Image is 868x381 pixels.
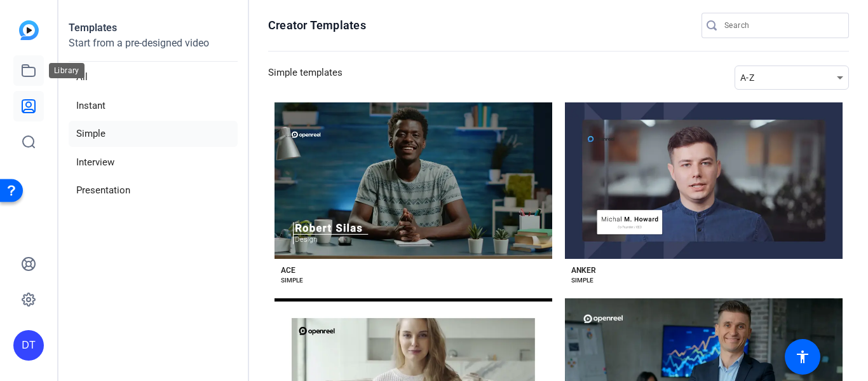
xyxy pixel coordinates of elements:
[19,20,39,40] img: blue-gradient.svg
[69,149,238,176] li: Interview
[740,73,754,83] span: A-Z
[795,349,810,364] mat-icon: accessibility
[69,22,117,34] strong: Templates
[69,36,238,62] p: Start from a pre-designed video
[13,330,44,361] div: DT
[281,265,295,275] div: ACE
[268,18,366,33] h1: Creator Templates
[69,121,238,147] li: Simple
[69,93,238,119] li: Instant
[724,18,839,33] input: Search
[571,265,596,275] div: ANKER
[49,63,85,78] div: Library
[69,177,238,204] li: Presentation
[565,102,843,259] button: Template image
[281,275,303,286] div: SIMPLE
[275,102,552,259] button: Template image
[69,64,238,90] li: All
[571,275,593,286] div: SIMPLE
[268,66,342,90] h3: Simple templates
